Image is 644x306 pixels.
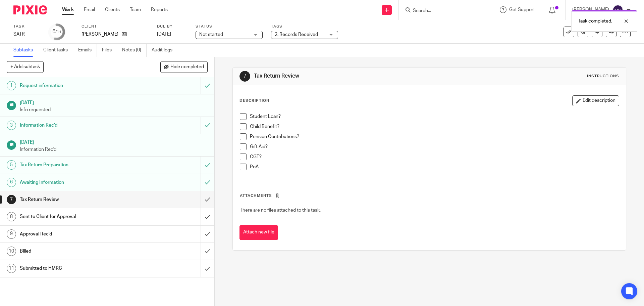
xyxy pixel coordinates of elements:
p: Description [239,98,269,103]
p: CGT? [250,154,619,160]
p: Info requested [20,106,208,113]
p: Information Rec'd [20,146,208,153]
a: Notes (0) [122,44,147,57]
h1: Billed [20,246,136,256]
label: Tags [271,24,338,29]
h1: Approval Rec'd [20,229,136,239]
h1: Tax Return Review [20,194,136,205]
h1: Tax Return Preparation [20,160,136,170]
div: 9 [7,229,16,239]
span: Hide completed [170,64,204,70]
p: Child Benefit? [250,123,619,130]
div: 7 [239,71,250,82]
div: 3 [7,121,16,130]
span: Not started [199,32,223,37]
h1: Tax Return Review [254,73,444,80]
div: 5 [7,160,16,170]
button: + Add subtask [7,61,44,73]
label: Client [82,24,149,29]
p: Student Loan? [250,113,619,120]
h1: Sent to Client for Approval [20,212,136,222]
a: Subtasks [13,44,38,57]
h1: [DATE] [20,98,208,106]
small: /11 [55,30,61,34]
span: Attachments [240,194,272,198]
h1: Information Rec'd [20,120,136,130]
div: 6 [7,178,16,187]
a: Files [102,44,117,57]
div: 10 [7,247,16,256]
button: Attach new file [239,225,278,240]
button: Edit description [572,95,619,106]
p: Pension Contributions? [250,133,619,140]
h1: Request information [20,81,136,91]
p: Gift Aid? [250,143,619,150]
p: PoA [250,164,619,170]
div: SATR [13,31,40,38]
div: 11 [7,264,16,273]
span: [DATE] [157,32,171,37]
h1: Awaiting Information [20,177,136,187]
h1: Submitted to HMRC [20,263,136,273]
a: Audit logs [152,44,177,57]
p: Task completed. [578,18,612,25]
label: Status [196,24,263,29]
h1: [DATE] [20,137,208,146]
button: Hide completed [160,61,208,73]
div: 1 [7,81,16,90]
a: Clients [105,6,120,13]
a: Emails [78,44,97,57]
img: svg%3E [612,5,623,15]
a: Work [62,6,74,13]
p: [PERSON_NAME] [82,31,118,38]
a: Client tasks [43,44,73,57]
label: Task [13,24,40,29]
div: 7 [7,195,16,204]
img: Pixie [13,5,47,14]
label: Due by [157,24,187,29]
a: Team [130,6,141,13]
span: There are no files attached to this task. [240,208,321,213]
div: 6 [52,28,61,36]
a: Email [84,6,95,13]
span: 2. Records Received [275,32,318,37]
a: Reports [151,6,168,13]
div: 8 [7,212,16,221]
div: Instructions [587,74,619,79]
